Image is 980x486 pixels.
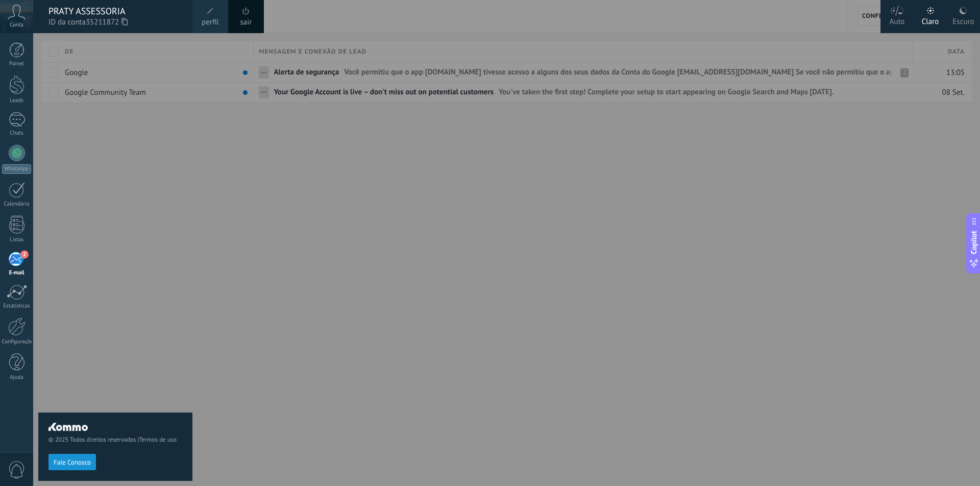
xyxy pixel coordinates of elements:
[10,22,23,29] span: Conta
[2,164,31,174] div: WhatsApp
[139,436,176,444] a: Termos de uso
[969,231,979,254] span: Copilot
[890,7,905,33] div: Auto
[2,374,32,381] div: Ajuda
[20,250,29,259] span: 2
[2,303,32,310] div: Estatísticas
[48,17,182,28] span: ID da conta
[48,6,182,17] div: PRATY ASSESSORIA
[2,201,32,208] div: Calendário
[48,458,96,466] a: Fale Conosco
[922,7,939,33] div: Claro
[2,237,32,243] div: Listas
[2,61,32,67] div: Painel
[48,454,96,470] button: Fale Conosco
[86,17,128,28] span: 35211872
[48,436,182,444] span: © 2025 Todos direitos reservados |
[202,17,218,28] span: perfil
[2,130,32,137] div: Chats
[2,270,32,276] div: E-mail
[240,17,252,28] a: sair
[2,97,32,104] div: Leads
[54,459,91,466] span: Fale Conosco
[952,7,974,33] div: Escuro
[2,339,32,345] div: Configurações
